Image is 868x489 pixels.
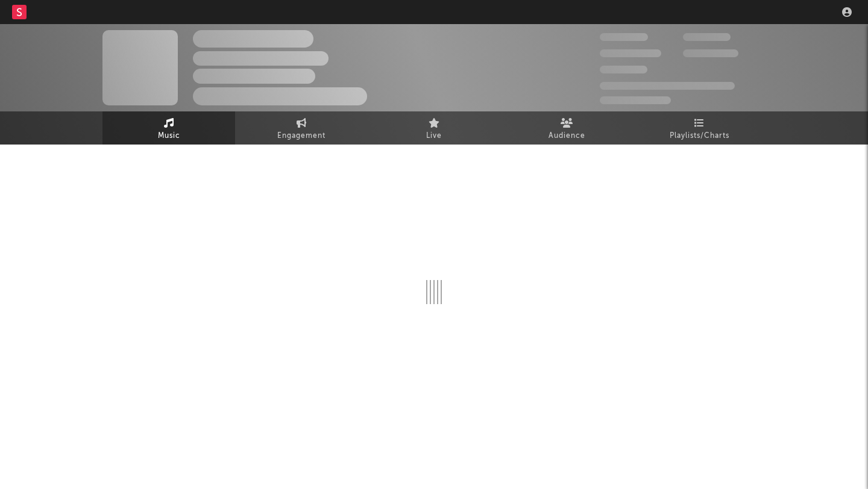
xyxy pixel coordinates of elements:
span: 1,000,000 [683,49,738,57]
a: Live [368,111,500,145]
a: Music [102,111,235,145]
span: Audience [549,129,585,143]
span: Music [158,129,180,143]
span: 300,000 [600,33,648,41]
span: 50,000,000 [600,49,661,57]
span: Playlists/Charts [670,129,729,143]
span: Engagement [277,129,325,143]
span: 50,000,000 Monthly Listeners [600,82,735,90]
span: 100,000 [683,33,731,41]
span: Live [426,129,442,143]
a: Playlists/Charts [633,111,766,145]
a: Audience [500,111,633,145]
a: Engagement [235,111,368,145]
span: Jump Score: 85.0 [600,96,671,104]
span: 100,000 [600,66,647,73]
